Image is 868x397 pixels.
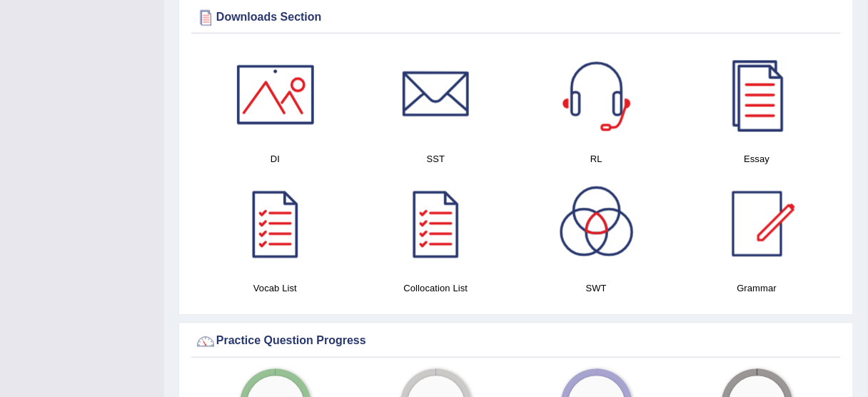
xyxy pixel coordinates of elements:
div: Downloads Section [195,6,837,28]
h4: Vocab List [202,281,348,296]
h4: Collocation List [363,281,509,296]
h4: Grammar [684,281,830,296]
h4: Essay [684,151,830,166]
h4: SWT [523,281,670,296]
div: Practice Question Progress [195,331,837,352]
h4: SST [363,151,509,166]
h4: RL [523,151,670,166]
h4: DI [202,151,348,166]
